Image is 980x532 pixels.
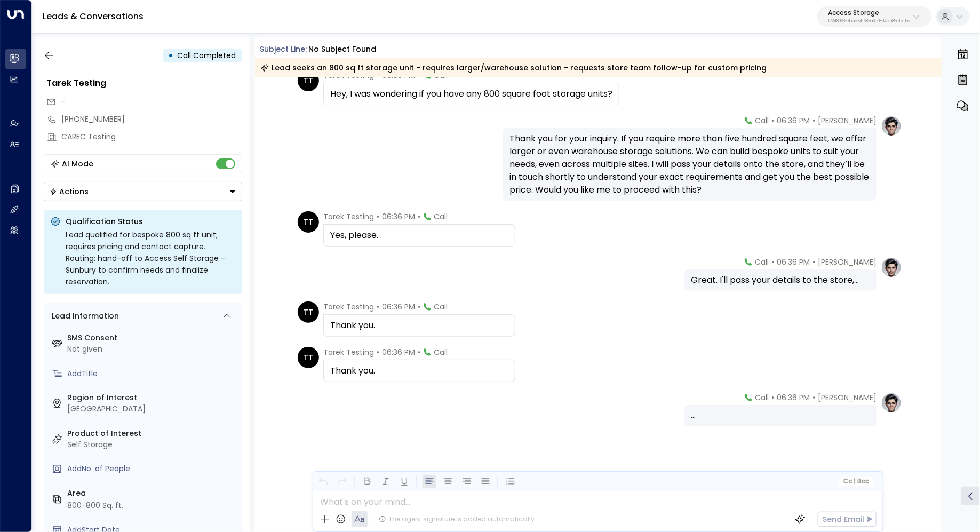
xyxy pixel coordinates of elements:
[818,115,877,126] span: [PERSON_NAME]
[817,6,931,27] button: Access Storage17248963-7bae-4f68-a6e0-04e589c1c15e
[44,182,242,201] button: Actions
[771,257,774,267] span: •
[828,10,910,16] p: Access Storage
[68,439,238,450] div: Self Storage
[68,463,238,474] div: AddNo. of People
[812,115,815,126] span: •
[68,500,124,511] div: 800-800 Sq. ft.
[47,77,242,90] div: Tarek Testing
[691,274,870,287] div: Great. I'll pass your details to the store,...
[298,70,319,91] div: TT
[854,478,856,485] span: |
[330,364,508,377] div: Thank you.
[382,211,415,222] span: 06:36 PM
[66,216,236,227] p: Qualification Status
[382,301,415,312] span: 06:36 PM
[68,368,238,379] div: AddTitle
[169,46,174,65] div: •
[68,332,238,344] label: SMS Consent
[839,477,873,487] button: Cc|Bcc
[777,115,810,126] span: 06:36 PM
[434,301,448,312] span: Call
[330,319,508,332] div: Thank you.
[68,392,238,403] label: Region of Interest
[323,347,374,358] span: Tarek Testing
[330,88,612,100] div: Hey, I was wondering if you have any 800 square foot storage units?
[691,409,870,422] div: ...
[377,211,379,222] span: •
[68,488,238,499] label: Area
[62,114,242,125] div: [PHONE_NUMBER]
[379,514,535,524] div: The agent signature is added automatically
[509,132,870,196] div: Thank you for your inquiry. If you require more than five hundred square feet, we offer larger or...
[755,115,769,126] span: Call
[323,301,374,312] span: Tarek Testing
[881,257,902,278] img: profile-logo.png
[62,158,94,169] div: AI Mode
[881,392,902,414] img: profile-logo.png
[377,301,379,312] span: •
[812,257,815,267] span: •
[434,347,448,358] span: Call
[777,392,810,403] span: 06:36 PM
[818,257,877,267] span: [PERSON_NAME]
[50,187,89,196] div: Actions
[335,475,348,488] button: Redo
[881,115,902,137] img: profile-logo.png
[323,211,374,222] span: Tarek Testing
[382,347,415,358] span: 06:36 PM
[68,344,238,355] div: Not given
[260,44,307,54] span: Subject Line:
[308,44,376,55] div: No subject found
[66,229,236,288] div: Lead qualified for bespoke 800 sq ft unit; requires pricing and contact capture. Routing: hand-of...
[68,428,238,439] label: Product of Interest
[777,257,810,267] span: 06:36 PM
[755,257,769,267] span: Call
[330,229,508,242] div: Yes, please.
[298,347,319,368] div: TT
[62,131,242,142] div: CAREC Testing
[818,392,877,403] span: [PERSON_NAME]
[755,392,769,403] span: Call
[418,301,420,312] span: •
[298,301,319,323] div: TT
[828,19,910,23] p: 17248963-7bae-4f68-a6e0-04e589c1c15e
[298,211,319,233] div: TT
[812,392,815,403] span: •
[418,347,420,358] span: •
[418,211,420,222] span: •
[68,403,238,415] div: [GEOGRAPHIC_DATA]
[61,96,66,107] span: -
[178,50,236,61] span: Call Completed
[49,311,119,322] div: Lead Information
[44,182,242,201] div: Button group with a nested menu
[771,392,774,403] span: •
[434,211,448,222] span: Call
[377,347,379,358] span: •
[43,10,144,22] a: Leads & Conversations
[771,115,774,126] span: •
[316,475,330,488] button: Undo
[843,478,869,485] span: Cc Bcc
[260,62,767,73] div: Lead seeks an 800 sq ft storage unit - requires larger/warehouse solution - requests store team f...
